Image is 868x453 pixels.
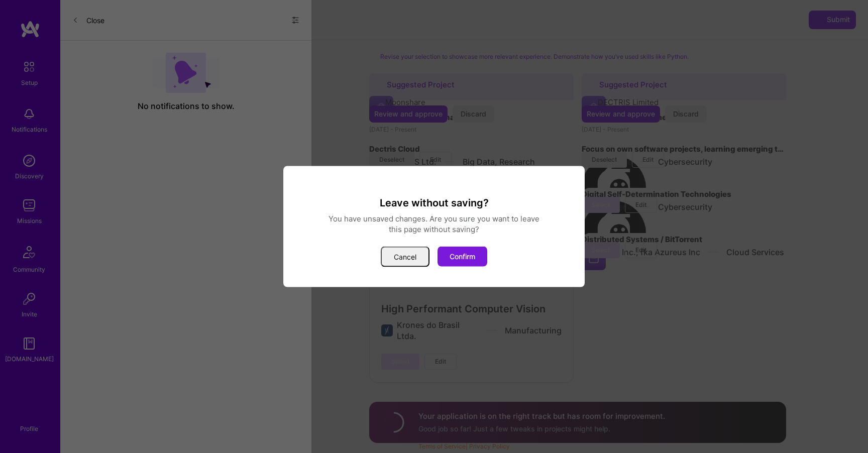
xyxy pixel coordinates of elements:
div: You have unsaved changes. Are you sure you want to leave [295,213,573,224]
button: Confirm [438,247,487,267]
div: this page without saving? [295,224,573,235]
div: modal [283,166,585,287]
h3: Leave without saving? [295,196,573,209]
button: Cancel [381,247,429,267]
